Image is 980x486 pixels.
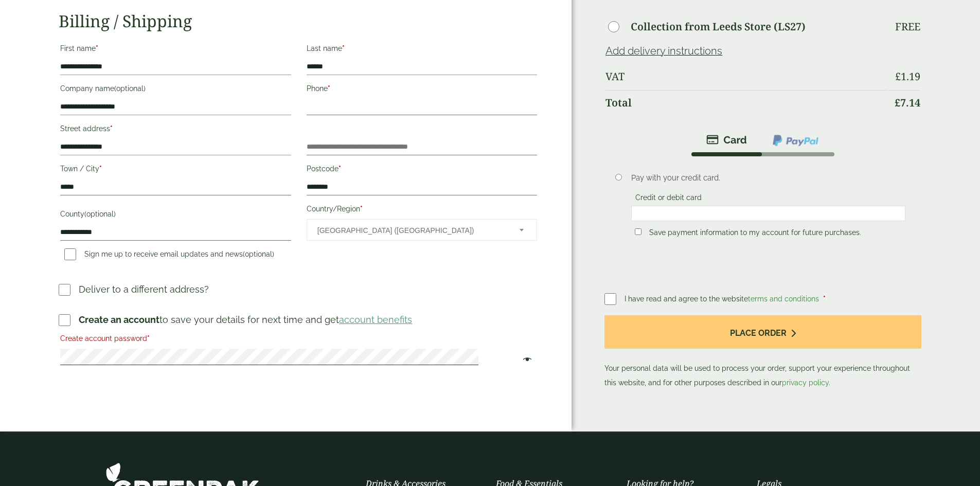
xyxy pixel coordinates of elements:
span: (optional) [243,250,274,258]
a: terms and conditions [748,295,819,303]
p: Your personal data will be used to process your order, support your experience throughout this we... [604,315,921,390]
label: Country/Region [307,202,537,219]
abbr: required [338,165,341,173]
a: privacy policy [782,379,829,387]
h2: Billing / Shipping [59,11,539,31]
label: County [60,207,291,224]
img: stripe.png [706,134,747,146]
abbr: required [110,124,113,133]
span: £ [895,69,901,83]
label: First name [60,41,291,59]
abbr: required [147,334,150,343]
label: Postcode [307,161,537,179]
a: Add delivery instructions [605,45,722,57]
p: Pay with your credit card. [631,172,905,184]
label: Credit or debit card [631,193,706,205]
label: Street address [60,121,291,139]
p: Free [895,21,920,33]
label: Sign me up to receive email updates and news [60,250,278,261]
abbr: required [96,44,98,52]
abbr: required [328,84,330,93]
th: Total [605,90,887,115]
span: (optional) [84,210,116,218]
bdi: 1.19 [895,69,920,83]
label: Phone [307,81,537,99]
p: Deliver to a different address? [79,282,209,296]
input: Sign me up to receive email updates and news(optional) [64,248,76,260]
bdi: 7.14 [895,96,920,110]
a: account benefits [339,314,412,325]
abbr: required [360,205,363,213]
th: VAT [605,64,887,89]
abbr: required [823,295,826,303]
span: (optional) [114,84,146,93]
abbr: required [99,165,102,173]
label: Collection from Leeds Store (LS27) [631,22,806,32]
iframe: Secure card payment input frame [634,209,902,218]
p: to save your details for next time and get [79,313,412,327]
label: Town / City [60,161,291,179]
img: ppcp-gateway.png [772,134,819,147]
span: Country/Region [307,219,537,241]
label: Last name [307,41,537,59]
label: Save payment information to my account for future purchases. [645,228,865,240]
span: I have read and agree to the website [625,295,821,303]
button: Place order [604,315,921,349]
label: Company name [60,81,291,99]
strong: Create an account [79,314,159,325]
label: Create account password [60,331,537,349]
abbr: required [342,44,345,52]
span: £ [895,96,900,110]
span: United Kingdom (UK) [317,220,506,241]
